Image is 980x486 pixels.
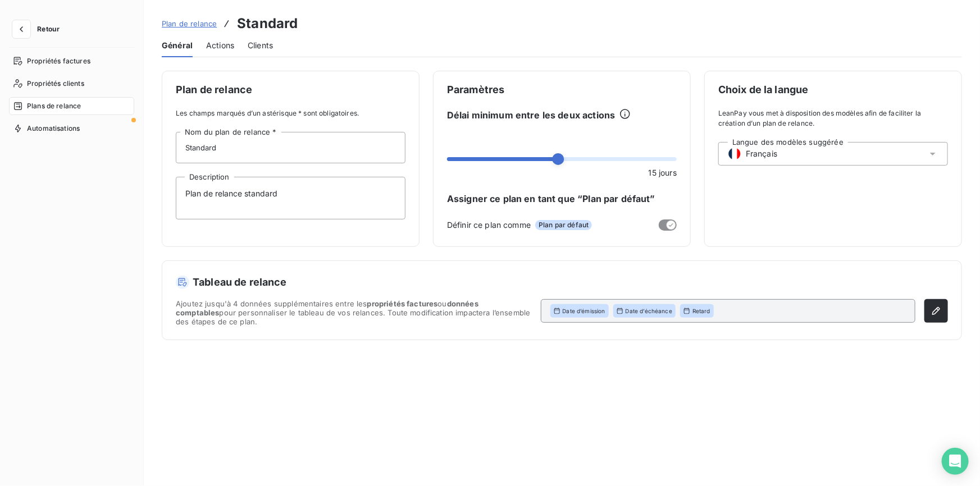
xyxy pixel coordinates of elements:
[27,123,80,134] span: Automatisations
[746,148,777,159] span: Français
[176,274,948,290] h5: Tableau de relance
[9,97,134,115] a: Plans de relance
[9,52,134,70] a: Propriétés factures
[447,219,531,231] span: Définir ce plan comme
[9,75,134,93] a: Propriétés clients
[9,120,134,137] a: Automatisations
[626,307,672,315] span: Date d’échéance
[447,192,677,205] span: Assigner ce plan en tant que “Plan par défaut”
[718,108,948,129] span: LeanPay vous met à disposition des modèles afin de faciliter la création d’un plan de relance.
[27,56,90,66] span: Propriétés factures
[692,307,710,315] span: Retard
[176,299,532,326] span: Ajoutez jusqu'à 4 données supplémentaires entre les ou pour personnaliser le tableau de vos relan...
[718,85,948,95] span: Choix de la langue
[563,307,605,315] span: Date d’émission
[942,448,969,475] div: Open Intercom Messenger
[37,26,60,33] span: Retour
[248,40,273,51] span: Clients
[176,177,405,219] textarea: Plan de relance standard
[162,40,193,51] span: Général
[367,299,438,308] span: propriétés factures
[447,108,615,122] span: Délai minimum entre les deux actions
[162,18,217,29] a: Plan de relance
[176,85,405,95] span: Plan de relance
[176,108,405,118] span: Les champs marqués d’un astérisque * sont obligatoires.
[206,40,234,51] span: Actions
[649,167,677,178] span: 15 jours
[176,132,405,163] input: placeholder
[162,19,217,28] span: Plan de relance
[237,13,298,34] h3: Standard
[176,299,478,317] span: données comptables
[9,20,69,38] button: Retour
[27,101,81,111] span: Plans de relance
[447,85,677,95] span: Paramètres
[535,220,592,230] span: Plan par défaut
[27,79,84,89] span: Propriétés clients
